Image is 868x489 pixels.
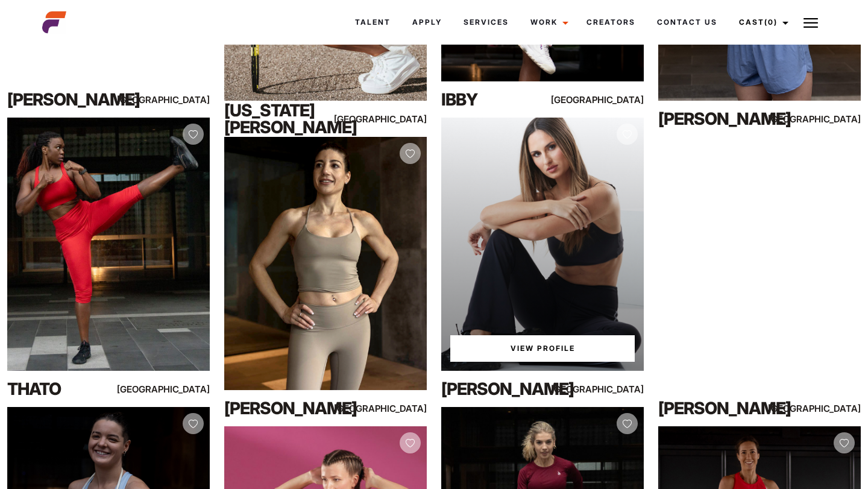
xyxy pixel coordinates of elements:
div: [GEOGRAPHIC_DATA] [366,401,427,416]
div: [GEOGRAPHIC_DATA] [800,112,861,127]
a: Work [520,6,576,39]
div: [GEOGRAPHIC_DATA] [366,112,427,127]
div: [GEOGRAPHIC_DATA] [583,382,644,397]
img: Burger icon [804,16,818,30]
div: [US_STATE][PERSON_NAME] [224,107,346,131]
div: Thato [7,377,129,401]
img: cropped-aefm-brand-fav-22-square.png [42,10,66,34]
div: [PERSON_NAME] [441,377,563,401]
div: [GEOGRAPHIC_DATA] [800,401,861,416]
a: Services [453,6,520,39]
div: [PERSON_NAME] [658,396,780,420]
div: Ibby [441,87,563,112]
span: (0) [764,17,778,27]
a: View Emili'sProfile [450,335,635,362]
div: [PERSON_NAME] [7,87,129,112]
div: [GEOGRAPHIC_DATA] [149,382,210,397]
a: Talent [344,6,401,39]
div: [GEOGRAPHIC_DATA] [149,92,210,107]
div: [PERSON_NAME] [658,107,780,131]
a: Creators [576,6,646,39]
a: Cast(0) [728,6,796,39]
div: [PERSON_NAME] [224,396,346,420]
a: Apply [401,6,453,39]
div: [GEOGRAPHIC_DATA] [583,92,644,107]
a: Contact Us [646,6,728,39]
